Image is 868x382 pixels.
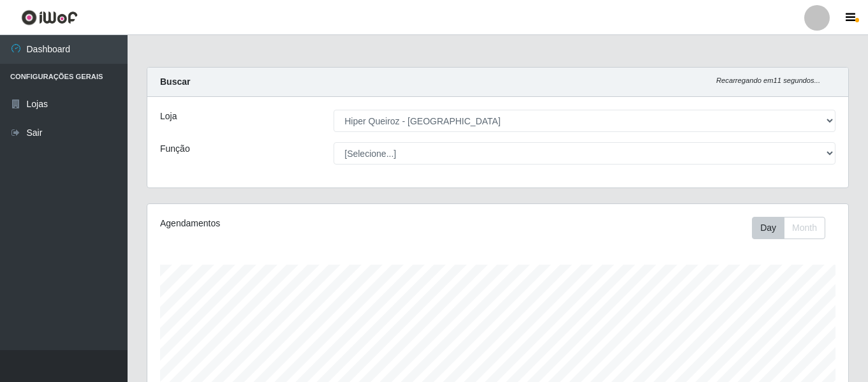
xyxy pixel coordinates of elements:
[160,142,190,156] label: Função
[160,217,430,230] div: Agendamentos
[752,217,835,239] div: Toolbar with button groups
[160,77,190,87] strong: Buscar
[784,217,825,239] button: Month
[160,110,177,123] label: Loja
[752,217,784,239] button: Day
[752,217,825,239] div: First group
[21,10,78,26] img: CoreUI Logo
[716,77,820,84] i: Recarregando em 11 segundos...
